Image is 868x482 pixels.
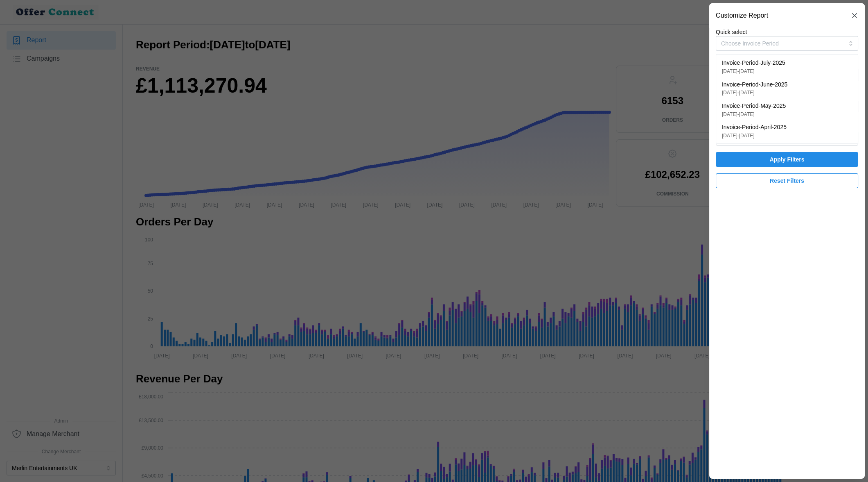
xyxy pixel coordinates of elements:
span: Reset Filters [770,174,804,188]
span: Apply Filters [770,152,805,166]
p: Invoice-Period-April-2025 [722,123,787,132]
p: Invoice-Period-June-2025 [722,80,787,89]
p: [DATE] - [DATE] [722,68,785,75]
button: Reset Filters [716,173,858,188]
p: Invoice-Period-July-2025 [722,59,785,68]
p: [DATE] - [DATE] [722,111,786,118]
button: Apply Filters [716,152,858,167]
p: Quick select [716,28,858,36]
button: Choose Invoice Period [716,36,858,51]
span: Choose Invoice Period [721,40,779,47]
p: [DATE] - [DATE] [722,132,787,140]
p: [DATE] - [DATE] [722,89,787,97]
h2: Customize Report [716,12,768,19]
p: Invoice-Period-May-2025 [722,102,786,111]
